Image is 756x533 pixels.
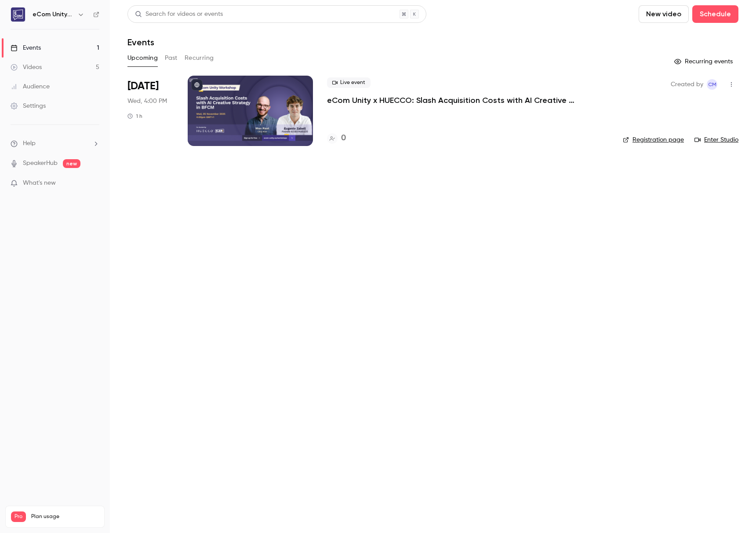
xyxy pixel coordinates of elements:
[11,44,41,52] div: Events
[327,132,346,144] a: 0
[341,132,346,144] h4: 0
[708,79,716,90] span: CM
[23,179,56,188] span: What's new
[11,511,26,522] span: Pro
[63,159,80,168] span: new
[11,7,25,22] img: eCom Unity Workshops
[707,79,717,90] span: Celina Mau
[694,135,738,144] a: Enter Studio
[670,55,738,69] button: Recurring events
[692,5,738,23] button: Schedule
[327,95,591,106] a: eCom Unity x HUECCO: Slash Acquisition Costs with AI Creative Strategy in BFCM
[127,113,142,120] div: 1 h
[639,5,689,23] button: New video
[127,37,154,47] h1: Events
[671,79,703,90] span: Created by
[623,135,684,144] a: Registration page
[127,51,158,65] button: Upcoming
[11,102,46,110] div: Settings
[23,139,36,148] span: Help
[127,76,174,146] div: Nov 5 Wed, 4:00 PM (Europe/Berlin)
[327,77,371,88] span: Live event
[11,63,42,72] div: Videos
[33,10,74,19] h6: eCom Unity Workshops
[23,159,58,168] a: SpeakerHub
[127,97,167,106] span: Wed, 4:00 PM
[165,51,178,65] button: Past
[127,79,159,93] span: [DATE]
[11,82,50,91] div: Audience
[11,139,99,148] li: help-dropdown-opener
[31,513,99,520] span: Plan usage
[89,179,99,187] iframe: Noticeable Trigger
[135,10,223,19] div: Search for videos or events
[185,51,214,65] button: Recurring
